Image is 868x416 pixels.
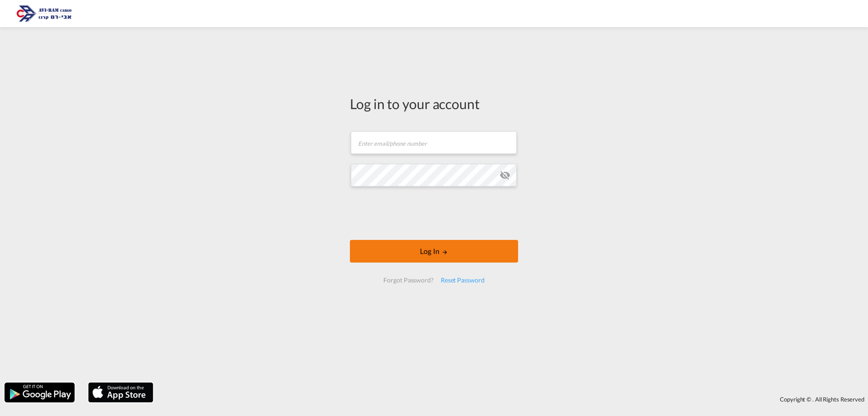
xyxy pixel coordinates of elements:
[14,4,75,24] img: 166978e0a5f911edb4280f3c7a976193.png
[87,382,154,403] img: apple.png
[500,170,510,181] md-icon: icon-eye-off
[351,131,517,154] input: Enter email/phone number
[350,240,518,263] button: LOGIN
[437,272,488,288] div: Reset Password
[380,272,437,288] div: Forgot Password?
[158,392,868,407] div: Copyright © . All Rights Reserved
[350,94,518,113] div: Log in to your account
[4,382,75,403] img: google.png
[365,196,503,231] iframe: reCAPTCHA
